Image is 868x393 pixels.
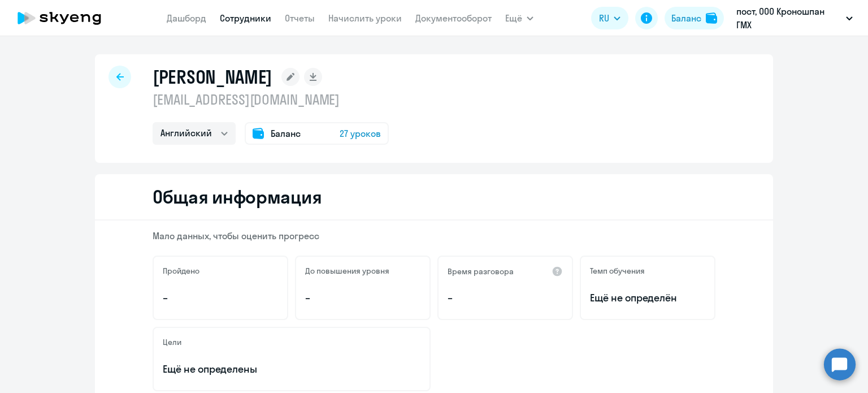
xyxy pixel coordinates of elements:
[153,66,272,88] h1: [PERSON_NAME]
[591,7,628,29] button: RU
[590,266,645,276] h5: Темп обучения
[153,185,322,208] h2: Общая информация
[167,12,206,24] a: Дашборд
[163,362,420,377] p: Ещё не определены
[163,337,181,347] h5: Цели
[153,230,715,242] p: Мало данных, чтобы оценить прогресс
[599,11,609,25] span: RU
[220,12,271,24] a: Сотрудники
[671,11,701,25] div: Баланс
[505,7,533,29] button: Ещё
[706,12,717,24] img: balance
[590,291,705,305] span: Ещё не определён
[731,5,858,32] button: пост, ООО Кроношпан ГМХ
[153,90,389,109] p: [EMAIL_ADDRESS][DOMAIN_NAME]
[415,12,492,24] a: Документооборот
[448,291,563,305] p: –
[163,266,199,276] h5: Пройдено
[448,266,514,277] h5: Время разговора
[505,11,522,25] span: Ещё
[163,291,278,305] p: –
[271,127,301,140] span: Баланс
[285,12,315,24] a: Отчеты
[305,266,389,276] h5: До повышения уровня
[340,127,381,140] span: 27 уроков
[305,291,420,305] p: –
[328,12,402,24] a: Начислить уроки
[665,7,724,29] button: Балансbalance
[736,5,841,32] p: пост, ООО Кроношпан ГМХ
